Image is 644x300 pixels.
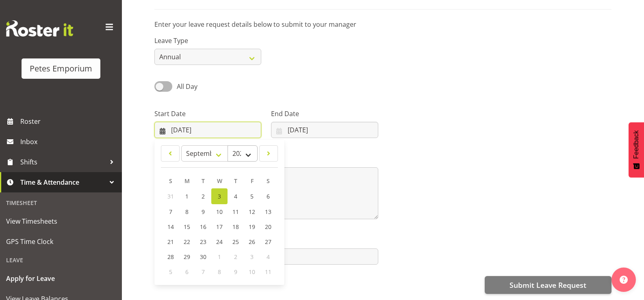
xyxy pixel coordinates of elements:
[217,177,222,185] span: W
[163,219,179,234] a: 14
[216,208,223,216] span: 10
[184,253,190,261] span: 29
[267,253,270,261] span: 4
[185,208,189,216] span: 8
[185,268,189,276] span: 6
[169,177,172,185] span: S
[234,192,237,200] span: 4
[271,122,378,138] input: Click to select...
[2,211,120,231] a: View Timesheets
[232,238,239,246] span: 25
[6,215,116,227] span: View Timesheets
[184,177,190,185] span: M
[267,192,270,200] span: 6
[244,188,260,204] a: 5
[228,234,244,249] a: 25
[185,192,189,200] span: 1
[228,219,244,234] a: 18
[154,36,261,45] label: Leave Type
[200,253,206,261] span: 30
[633,130,640,159] span: Feedback
[169,268,172,276] span: 5
[184,238,190,246] span: 22
[184,223,190,231] span: 15
[249,268,255,276] span: 10
[234,268,237,276] span: 9
[154,109,261,119] label: Start Date
[271,109,378,119] label: End Date
[167,253,174,261] span: 28
[234,253,237,261] span: 2
[202,208,205,216] span: 9
[167,238,174,246] span: 21
[20,136,118,148] span: Inbox
[244,234,260,249] a: 26
[177,82,197,91] span: All Day
[218,192,221,200] span: 3
[211,188,228,204] a: 3
[260,219,276,234] a: 20
[2,194,120,211] div: Timesheet
[510,280,586,290] span: Submit Leave Request
[195,219,211,234] a: 16
[249,223,255,231] span: 19
[179,219,195,234] a: 15
[179,188,195,204] a: 1
[179,234,195,249] a: 22
[202,192,205,200] span: 2
[179,204,195,219] a: 8
[232,208,239,216] span: 11
[216,223,223,231] span: 17
[250,192,254,200] span: 5
[6,272,116,285] span: Apply for Leave
[265,208,271,216] span: 13
[211,219,228,234] a: 17
[6,235,116,248] span: GPS Time Clock
[30,63,92,75] div: Petes Emporium
[260,204,276,219] a: 13
[260,188,276,204] a: 6
[163,204,179,219] a: 7
[244,204,260,219] a: 12
[163,249,179,264] a: 28
[249,238,255,246] span: 26
[154,19,611,29] p: Enter your leave request details below to submit to your manager
[195,234,211,249] a: 23
[216,238,223,246] span: 24
[163,234,179,249] a: 21
[211,204,228,219] a: 10
[260,234,276,249] a: 27
[20,176,106,188] span: Time & Attendance
[195,204,211,219] a: 9
[200,238,206,246] span: 23
[2,252,120,268] div: Leave
[202,177,205,185] span: T
[6,20,73,37] img: Rosterit website logo
[169,208,172,216] span: 7
[2,231,120,252] a: GPS Time Clock
[244,219,260,234] a: 19
[250,253,254,261] span: 3
[620,276,628,284] img: help-xxl-2.png
[20,115,118,127] span: Roster
[265,238,271,246] span: 27
[234,177,237,185] span: T
[167,223,174,231] span: 14
[267,177,270,185] span: S
[2,268,120,289] a: Apply for Leave
[202,268,205,276] span: 7
[154,122,261,138] input: Click to select...
[200,223,206,231] span: 16
[232,223,239,231] span: 18
[218,268,221,276] span: 8
[195,188,211,204] a: 2
[265,223,271,231] span: 20
[218,253,221,261] span: 1
[228,204,244,219] a: 11
[251,177,254,185] span: F
[167,192,174,200] span: 31
[195,249,211,264] a: 30
[629,122,644,177] button: Feedback - Show survey
[265,268,271,276] span: 11
[179,249,195,264] a: 29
